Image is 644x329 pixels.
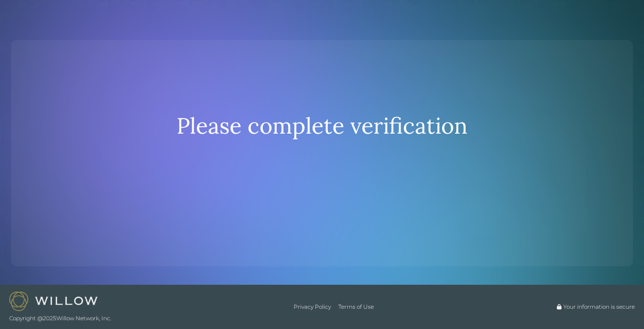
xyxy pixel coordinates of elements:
iframe: reCAPTCHA [252,158,392,194]
span: Your information is secure [563,303,635,311]
span: Copyright @ 2025 Willow Network, Inc. [9,315,111,322]
img: Willow logo [9,292,98,311]
a: Privacy Policy [294,303,331,311]
a: Terms of Use [338,303,374,311]
div: Please complete verification [177,112,467,140]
